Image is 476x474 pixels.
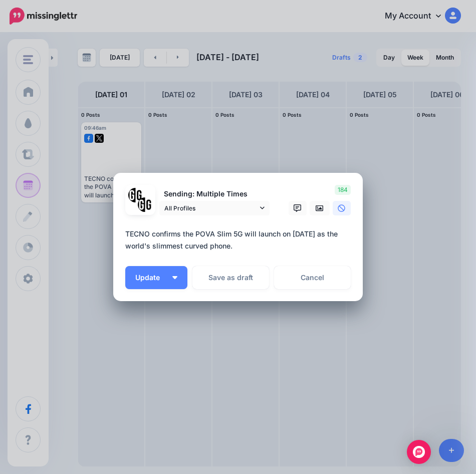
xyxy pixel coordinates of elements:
span: 184 [335,185,351,195]
div: TECNO confirms the POVA Slim 5G will launch on [DATE] as the world's slimmest curved phone. [125,228,356,252]
button: Save as draft [192,266,269,289]
p: Sending: Multiple Times [159,188,270,200]
img: JT5sWCfR-79925.png [138,197,152,212]
a: Cancel [274,266,351,289]
img: 353459792_649996473822713_4483302954317148903_n-bsa138318.png [128,188,143,202]
a: All Profiles [159,201,270,215]
span: All Profiles [164,203,258,213]
span: Update [135,274,167,281]
img: arrow-down-white.png [172,276,177,279]
button: Update [125,266,187,289]
div: Open Intercom Messenger [407,440,431,464]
